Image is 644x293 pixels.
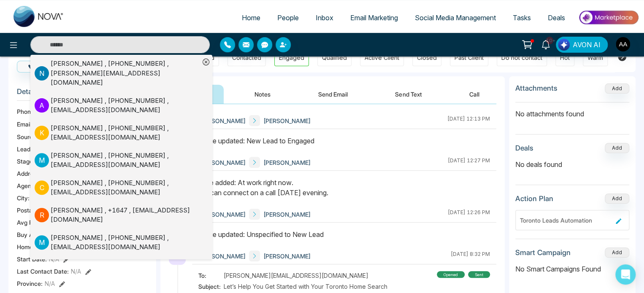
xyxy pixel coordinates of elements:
[513,13,531,22] span: Tasks
[263,116,311,125] span: [PERSON_NAME]
[17,120,33,129] span: Email:
[448,209,490,220] div: [DATE] 12:26 PM
[279,54,304,62] div: Engaged
[504,10,539,26] a: Tasks
[437,271,465,278] div: Opened
[35,153,49,167] p: M
[35,235,49,250] p: M
[17,255,47,263] span: Start Date :
[452,85,496,104] button: Call
[35,126,49,140] p: K
[322,54,347,62] div: Qualified
[51,124,200,142] div: [PERSON_NAME] , [PHONE_NUMBER] , [EMAIL_ADDRESS][DOMAIN_NAME]
[45,279,55,288] span: N/A
[51,206,200,225] div: [PERSON_NAME] , +1647 , [EMAIL_ADDRESS][DOMAIN_NAME]
[269,10,307,26] a: People
[35,208,49,222] p: R
[71,267,81,276] span: N/A
[233,10,269,26] a: Home
[501,54,542,62] div: Do not contact
[301,85,365,104] button: Send Email
[515,264,629,274] p: No Smart Campaigns Found
[263,158,311,167] span: [PERSON_NAME]
[447,115,490,126] div: [DATE] 12:13 PM
[224,282,387,291] span: Let’s Help You Get Started with Your Toronto Home Search
[35,98,49,113] p: A
[17,230,44,239] span: Buy Area :
[17,87,148,100] h3: Details
[17,181,35,190] span: Agent:
[14,6,64,27] img: Nova CRM Logo
[17,279,43,288] span: Province :
[51,233,200,252] div: [PERSON_NAME] , [PHONE_NUMBER] , [EMAIL_ADDRESS][DOMAIN_NAME]
[605,83,629,94] button: Add
[198,158,246,167] span: [PERSON_NAME]
[520,216,612,225] div: Toronto Leads Automation
[198,271,224,280] span: To:
[350,13,398,22] span: Email Marketing
[548,13,565,22] span: Deals
[17,218,70,227] span: Avg Property Price :
[238,85,287,104] button: Notes
[198,252,246,261] span: [PERSON_NAME]
[536,37,556,51] a: 10+
[17,107,36,116] span: Phone:
[448,157,490,168] div: [DATE] 12:27 PM
[17,61,58,73] button: Call
[342,10,406,26] a: Email Marketing
[17,194,30,202] span: City :
[307,10,342,26] a: Inbox
[560,54,570,62] div: Hot
[515,102,629,119] p: No attachments found
[35,180,49,195] p: C
[515,248,571,257] h3: Smart Campaign
[17,206,51,215] span: Postal Code :
[316,13,333,22] span: Inbox
[232,54,261,62] div: Contacted
[17,157,35,166] span: Stage:
[451,250,490,261] div: [DATE] 8:32 PM
[515,159,629,169] p: No deals found
[578,8,639,27] img: Market-place.gif
[51,178,200,197] div: [PERSON_NAME] , [PHONE_NUMBER] , [EMAIL_ADDRESS][DOMAIN_NAME]
[378,85,438,104] button: Send Text
[546,37,553,44] span: 10+
[51,59,200,88] div: [PERSON_NAME] , [PHONE_NUMBER] , [PERSON_NAME][EMAIL_ADDRESS][DOMAIN_NAME]
[415,13,496,22] span: Social Media Management
[17,169,53,178] span: Address:
[558,39,570,51] img: Lead Flow
[573,40,601,50] span: AVON AI
[263,252,311,261] span: [PERSON_NAME]
[406,10,504,26] a: Social Media Management
[242,13,260,22] span: Home
[17,242,50,251] span: Home Type :
[616,37,630,51] img: User Avatar
[51,151,200,170] div: [PERSON_NAME] , [PHONE_NUMBER] , [EMAIL_ADDRESS][DOMAIN_NAME]
[417,54,437,62] div: Closed
[365,54,399,62] div: Active Client
[539,10,574,26] a: Deals
[515,144,533,152] h3: Deals
[615,264,636,285] div: Open Intercom Messenger
[17,145,47,153] span: Lead Type:
[198,116,246,125] span: [PERSON_NAME]
[198,210,246,219] span: [PERSON_NAME]
[605,143,629,153] button: Add
[605,194,629,204] button: Add
[605,247,629,258] button: Add
[556,37,608,53] button: AVON AI
[35,66,49,81] p: N
[605,84,629,91] span: Add
[17,267,69,276] span: Last Contact Date :
[263,210,311,219] span: [PERSON_NAME]
[515,84,557,92] h3: Attachments
[51,96,200,115] div: [PERSON_NAME] , [PHONE_NUMBER] , [EMAIL_ADDRESS][DOMAIN_NAME]
[198,282,224,291] span: Subject:
[468,271,490,278] div: sent
[587,54,603,62] div: Warm
[224,271,368,280] span: [PERSON_NAME][EMAIL_ADDRESS][DOMAIN_NAME]
[17,132,38,141] span: Source:
[515,194,553,203] h3: Action Plan
[455,54,484,62] div: Past Client
[277,13,299,22] span: People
